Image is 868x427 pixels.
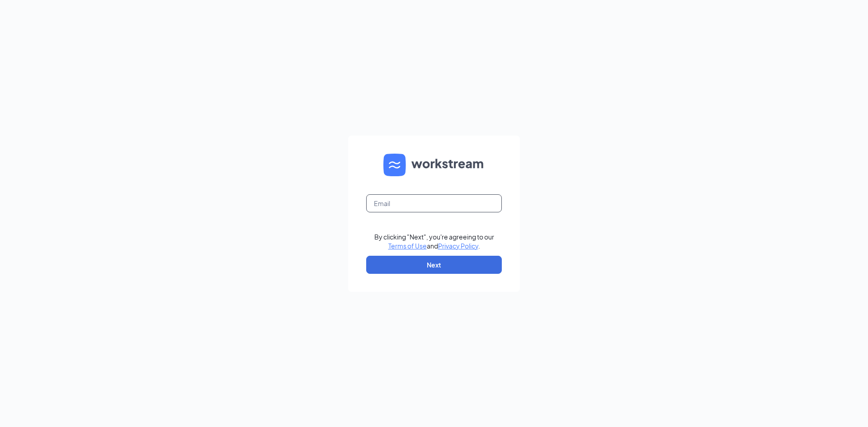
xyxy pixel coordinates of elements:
[388,242,427,250] a: Terms of Use
[366,194,502,212] input: Email
[438,242,478,250] a: Privacy Policy
[366,256,502,274] button: Next
[374,232,494,250] div: By clicking "Next", you're agreeing to our and .
[383,154,485,176] img: WS logo and Workstream text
